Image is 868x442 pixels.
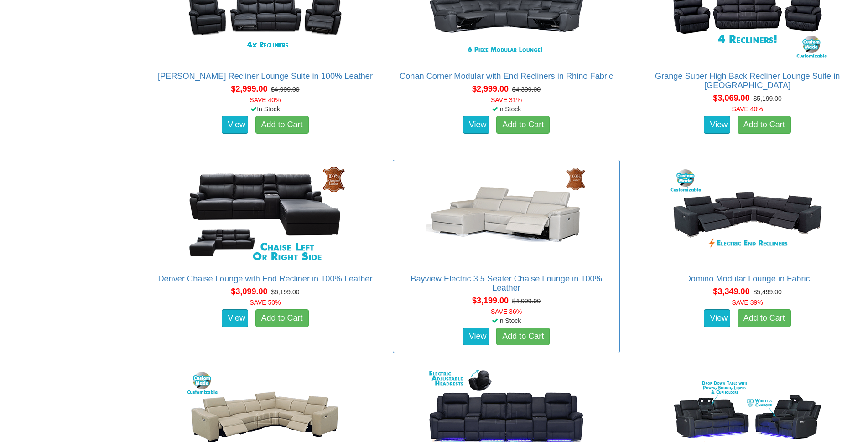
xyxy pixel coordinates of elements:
a: Add to Cart [496,116,550,134]
div: In Stock [391,316,622,325]
del: $5,499.00 [753,288,781,296]
a: Add to Cart [496,328,550,346]
a: Add to Cart [738,116,791,134]
font: SAVE 31% [491,96,522,104]
a: View [704,309,730,328]
a: Bayview Electric 3.5 Seater Chaise Lounge in 100% Leather [411,274,602,292]
del: $5,199.00 [753,95,781,102]
img: Denver Chaise Lounge with End Recliner in 100% Leather [183,165,347,265]
del: $6,199.00 [271,288,299,296]
a: Grange Super High Back Recliner Lounge Suite in [GEOGRAPHIC_DATA] [655,72,840,90]
font: SAVE 40% [249,96,281,104]
a: Add to Cart [255,116,309,134]
a: Add to Cart [738,309,791,328]
a: Domino Modular Lounge in Fabric [685,274,810,283]
img: Domino Modular Lounge in Fabric [665,165,830,265]
a: View [463,328,489,346]
div: In Stock [391,104,622,114]
a: Add to Cart [255,309,309,328]
img: Bayview Electric 3.5 Seater Chaise Lounge in 100% Leather [424,165,588,265]
a: View [222,309,248,328]
a: View [704,116,730,134]
span: $3,099.00 [231,287,267,296]
span: $3,349.00 [713,287,750,296]
a: Conan Corner Modular with End Recliners in Rhino Fabric [400,72,613,81]
div: In Stock [150,104,381,114]
span: $3,199.00 [472,296,509,305]
a: Denver Chaise Lounge with End Recliner in 100% Leather [158,274,372,283]
a: [PERSON_NAME] Recliner Lounge Suite in 100% Leather [158,72,373,81]
font: SAVE 39% [732,299,763,306]
font: SAVE 36% [491,308,522,315]
del: $4,999.00 [512,297,541,305]
font: SAVE 50% [249,299,281,306]
del: $4,999.00 [271,86,299,93]
span: $3,069.00 [713,94,750,103]
a: View [222,116,248,134]
font: SAVE 40% [732,105,763,113]
del: $4,399.00 [512,86,541,93]
span: $2,999.00 [231,84,267,94]
a: View [463,116,489,134]
span: $2,999.00 [472,84,509,94]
